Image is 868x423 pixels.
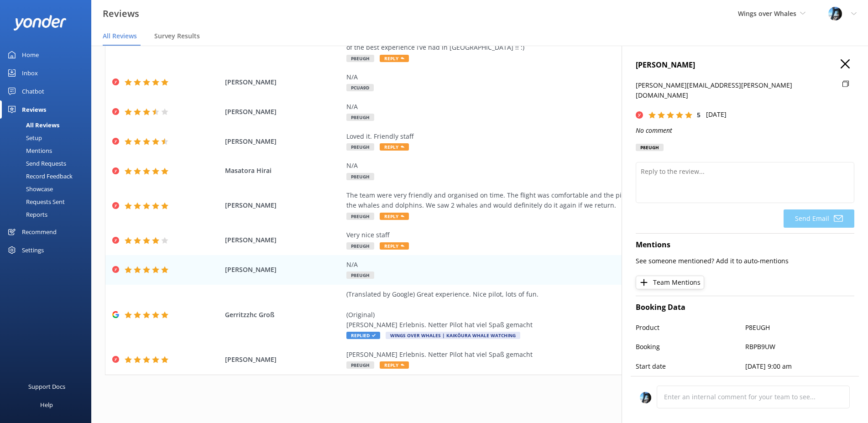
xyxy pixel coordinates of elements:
[640,392,651,403] img: 145-1635463833.jpg
[225,166,342,176] span: Masatora Hirai
[5,144,52,157] div: Mentions
[225,355,342,365] span: [PERSON_NAME]
[5,131,42,144] div: Setup
[28,377,65,396] div: Support Docs
[5,195,91,208] a: Requests Sent
[636,323,745,333] p: Product
[346,230,762,240] div: Very nice staff
[346,332,380,339] span: Replied
[5,119,91,131] a: All Reviews
[5,119,59,131] div: All Reviews
[346,143,374,151] span: P8EUGH
[103,6,139,21] h3: Reviews
[346,84,374,91] span: PCUA9D
[22,241,44,259] div: Settings
[5,157,91,170] a: Send Requests
[154,31,200,41] span: Survey Results
[5,183,91,195] a: Showcase
[225,310,342,320] span: Gerritzzhc Groß
[22,64,38,82] div: Inbox
[225,235,342,245] span: [PERSON_NAME]
[22,82,44,100] div: Chatbot
[636,302,854,313] h4: Booking Data
[22,46,39,64] div: Home
[386,332,520,339] span: Wings Over Whales | Kaikōura Whale Watching
[346,361,374,369] span: P8EUGH
[380,213,409,220] span: Reply
[636,59,854,71] h4: [PERSON_NAME]
[636,144,664,151] div: P8EUGH
[636,80,837,101] p: [PERSON_NAME][EMAIL_ADDRESS][PERSON_NAME][DOMAIN_NAME]
[225,107,342,117] span: [PERSON_NAME]
[745,323,855,333] p: P8EUGH
[22,100,46,119] div: Reviews
[5,157,66,170] div: Send Requests
[380,55,409,62] span: Reply
[5,195,65,208] div: Requests Sent
[346,72,762,82] div: N/A
[380,361,409,369] span: Reply
[346,350,762,360] div: [PERSON_NAME] Erlebnis. Netter Pilot hat viel Spaß gemacht
[346,131,762,141] div: Loved it. Friendly staff
[5,131,91,144] a: Setup
[346,272,374,279] span: P8EUGH
[828,7,842,21] img: 145-1635463833.jpg
[636,256,854,266] p: See someone mentioned? Add it to auto-mentions
[745,361,855,371] p: [DATE] 9:00 am
[103,31,137,41] span: All Reviews
[5,170,73,183] div: Record Feedback
[225,200,342,210] span: [PERSON_NAME]
[40,396,53,414] div: Help
[636,126,672,135] i: No comment
[636,361,745,371] p: Start date
[5,183,53,195] div: Showcase
[380,143,409,151] span: Reply
[841,59,850,69] button: Close
[5,170,91,183] a: Record Feedback
[225,265,342,275] span: [PERSON_NAME]
[5,144,91,157] a: Mentions
[636,342,745,352] p: Booking
[346,173,374,180] span: P8EUGH
[346,213,374,220] span: P8EUGH
[346,190,762,211] div: The team were very friendly and organised on time. The flight was comfortable and the pilot exper...
[346,260,762,270] div: N/A
[346,55,374,62] span: P8EUGH
[745,342,855,352] p: RBPB9UW
[346,102,762,112] div: N/A
[346,289,762,330] div: (Translated by Google) Great experience. Nice pilot, lots of fun. (Original) [PERSON_NAME] Erlebn...
[225,77,342,87] span: [PERSON_NAME]
[346,114,374,121] span: P8EUGH
[346,242,374,250] span: P8EUGH
[22,223,57,241] div: Recommend
[5,208,47,221] div: Reports
[225,136,342,146] span: [PERSON_NAME]
[636,276,704,289] button: Team Mentions
[346,161,762,171] div: N/A
[5,208,91,221] a: Reports
[380,242,409,250] span: Reply
[738,9,796,18] span: Wings over Whales
[706,110,727,120] p: [DATE]
[697,110,701,119] span: 5
[14,15,66,30] img: yonder-white-logo.png
[636,239,854,251] h4: Mentions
